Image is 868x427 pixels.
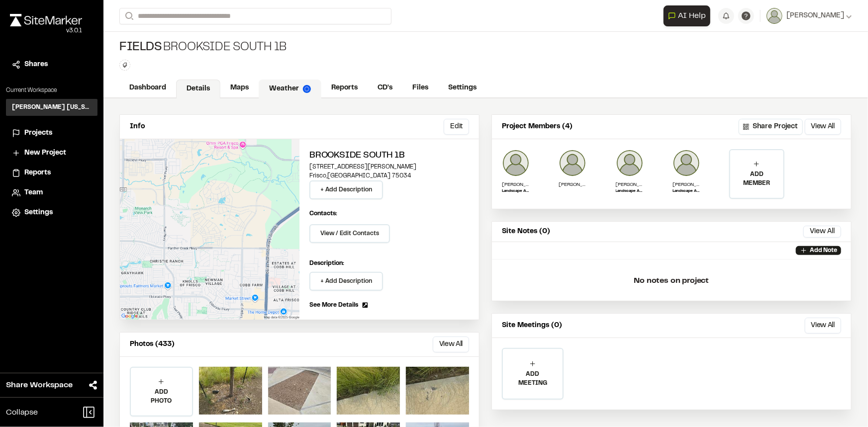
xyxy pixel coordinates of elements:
button: Edit [444,119,469,135]
p: Contacts: [309,209,337,218]
p: No notes on project [500,265,843,297]
a: Weather [259,80,321,98]
a: CD's [368,79,402,97]
img: Samantha Steinkirchner [559,149,586,177]
button: Open AI Assistant [664,5,710,26]
div: Oh geez...please don't... [10,26,82,35]
span: Collapse [6,407,38,419]
img: rebrand.png [10,14,82,26]
div: Brookside South 1B [119,40,287,56]
p: ADD MEETING [503,370,563,388]
p: Landscape Architect Analyst [502,188,530,194]
img: Jonathan Campbell [616,149,644,177]
a: Reports [321,79,368,97]
span: Reports [24,168,51,178]
p: Description: [309,259,469,268]
span: Share Workspace [6,379,73,391]
p: Add Note [810,246,837,255]
img: User [767,8,782,24]
button: [PERSON_NAME] [767,8,852,24]
span: Team [24,187,43,198]
a: Dashboard [119,79,176,97]
span: Projects [24,128,52,139]
button: View All [805,119,841,135]
p: ADD MEMBER [730,170,783,188]
p: [PERSON_NAME] [502,181,530,188]
p: Project Members (4) [502,121,573,132]
button: View All [805,318,841,334]
a: Files [402,79,438,97]
a: Maps [220,79,259,97]
p: Landscape Architect [616,188,644,194]
p: Frisco , [GEOGRAPHIC_DATA] 75034 [309,171,469,180]
a: Reports [12,168,92,178]
a: Details [176,80,220,98]
span: AI Help [678,10,706,22]
span: [PERSON_NAME] [786,10,844,21]
span: Settings [24,207,53,218]
a: Shares [12,59,92,70]
h2: Brookside South 1B [309,149,469,163]
span: Fields [119,40,162,56]
a: Team [12,187,92,198]
p: [PERSON_NAME] [616,181,644,188]
a: Settings [438,79,486,97]
p: Info [130,121,145,132]
button: View All [433,337,469,352]
a: Settings [12,207,92,218]
button: Search [119,8,137,24]
a: Projects [12,128,92,139]
div: Open AI Assistant [664,5,714,26]
p: [PERSON_NAME] [673,181,700,188]
p: Landscape Analyst [673,188,700,194]
p: [PERSON_NAME] [559,181,586,188]
a: New Project [12,148,92,159]
span: Shares [24,59,48,70]
p: Photos (433) [130,339,175,350]
button: View All [803,226,841,238]
p: [STREET_ADDRESS][PERSON_NAME] [309,163,469,171]
p: Site Notes (0) [502,226,550,237]
button: + Add Description [309,180,383,199]
img: Ben Greiner [502,149,530,177]
span: New Project [24,148,66,159]
button: Edit Tags [119,60,130,71]
button: View / Edit Contacts [309,224,390,243]
h3: [PERSON_NAME] [US_STATE] [12,103,92,112]
img: Paitlyn Anderton [673,149,700,177]
button: + Add Description [309,272,383,291]
span: See More Details [309,301,358,310]
img: precipai.png [303,85,311,93]
p: Current Workspace [6,86,97,95]
button: Share Project [739,119,803,135]
p: ADD PHOTO [131,388,192,406]
p: Site Meetings (0) [502,320,562,331]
